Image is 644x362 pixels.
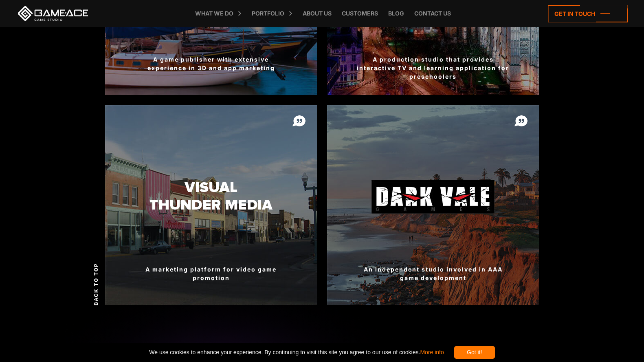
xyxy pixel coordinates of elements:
[327,265,539,282] div: An independent studio involved in AAA game development
[105,55,317,72] div: A game publisher with extensive experience in 3D and app marketing
[92,263,100,305] span: Back to top
[548,5,628,22] a: Get in touch
[149,346,444,359] span: We use cookies to enhance your experience. By continuing to visit this site you agree to our use ...
[105,265,317,282] div: A marketing platform for video game promotion
[454,346,495,359] div: Got it!
[327,55,539,81] div: A production studio that provides interactive TV and learning application for preschoolers
[420,349,444,355] a: More info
